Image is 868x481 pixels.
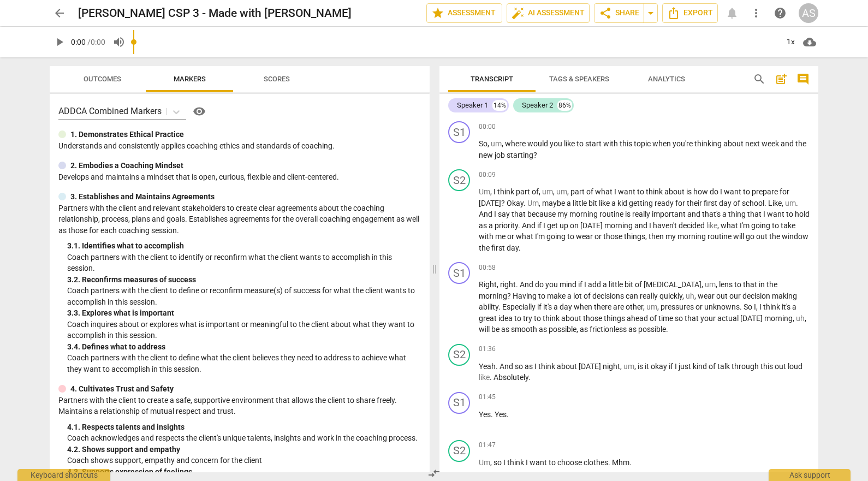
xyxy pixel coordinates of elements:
span: I [494,210,498,218]
span: that [743,280,759,289]
div: Speaker 1 [457,100,488,111]
span: , [694,292,698,300]
span: do [710,187,720,196]
div: Speaker 2 [522,100,553,111]
span: decision [742,292,772,300]
div: 1x [780,33,801,51]
span: first [491,244,507,252]
span: , [643,302,646,311]
span: morning [569,210,599,218]
span: morning [677,232,708,241]
span: things [624,232,645,241]
span: when [652,139,673,148]
span: Filler word [785,199,796,207]
span: a [567,292,573,300]
span: , [756,302,759,311]
span: unknowns [704,302,740,311]
span: to [534,314,543,323]
span: Filler word [646,302,657,311]
span: a [603,280,609,289]
span: [DATE] [580,221,604,230]
span: And [479,210,494,218]
span: , [553,187,556,196]
span: how [693,187,710,196]
span: the [766,280,777,289]
span: want [724,187,743,196]
span: . [740,302,744,311]
span: if [578,280,584,289]
span: this [620,139,634,148]
span: comment [796,73,810,86]
span: haven't [653,221,679,230]
span: what [721,221,740,230]
span: up [560,221,570,230]
span: want [618,187,637,196]
span: a [567,199,573,207]
p: 1. Demonstrates Ethical Practice [70,129,184,140]
span: part [570,187,586,196]
span: of [733,199,742,207]
span: routine [708,232,733,241]
button: Add summary [772,70,790,88]
span: where [505,139,527,148]
span: do [535,280,545,289]
span: out [756,232,769,241]
span: ability [479,302,498,311]
span: of [532,187,539,196]
span: think [543,314,561,323]
span: ready [655,199,675,207]
button: Play [50,32,69,52]
span: want [767,210,786,218]
span: as [479,221,489,230]
a: Help [186,103,208,120]
span: , [701,280,705,289]
span: to [734,280,743,289]
span: Filler word [542,187,553,196]
span: wear [576,232,594,241]
span: try [523,314,534,323]
span: going [751,221,772,230]
span: what [595,187,614,196]
span: Filler word [706,221,717,230]
span: Okay [507,199,524,207]
span: compare_arrows [427,467,441,480]
span: to [743,187,752,196]
span: that [512,210,527,218]
span: to [514,314,523,323]
span: things [604,314,627,323]
span: AI Assessment [512,7,585,20]
span: / 0:00 [87,38,105,46]
span: you [550,139,564,148]
span: so [675,314,685,323]
span: , [502,139,505,148]
span: of [635,280,644,289]
span: you [545,280,560,289]
span: are [613,302,626,311]
span: search [753,73,766,86]
span: visibility [193,105,206,118]
span: [DATE] [740,314,764,323]
span: to [576,139,585,148]
span: job [495,151,507,159]
span: window [782,232,808,241]
span: going [546,232,567,241]
span: , [716,280,719,289]
span: in [759,280,766,289]
span: I [543,221,547,230]
span: week [762,139,781,148]
button: Help [191,103,208,120]
div: 3. 2. Reconfirms measures of success [67,274,421,286]
span: quickly [659,292,682,300]
button: Volume [109,32,129,52]
p: 3. Establishes and Maintains Agreements [70,191,215,203]
span: think [763,302,782,311]
span: next [745,139,762,148]
span: a [489,221,495,230]
span: Filler word [705,280,716,289]
span: lens [719,280,734,289]
span: I [614,187,618,196]
span: me [495,232,507,241]
span: and [634,221,649,230]
span: Export [667,7,713,20]
span: about [723,139,745,148]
